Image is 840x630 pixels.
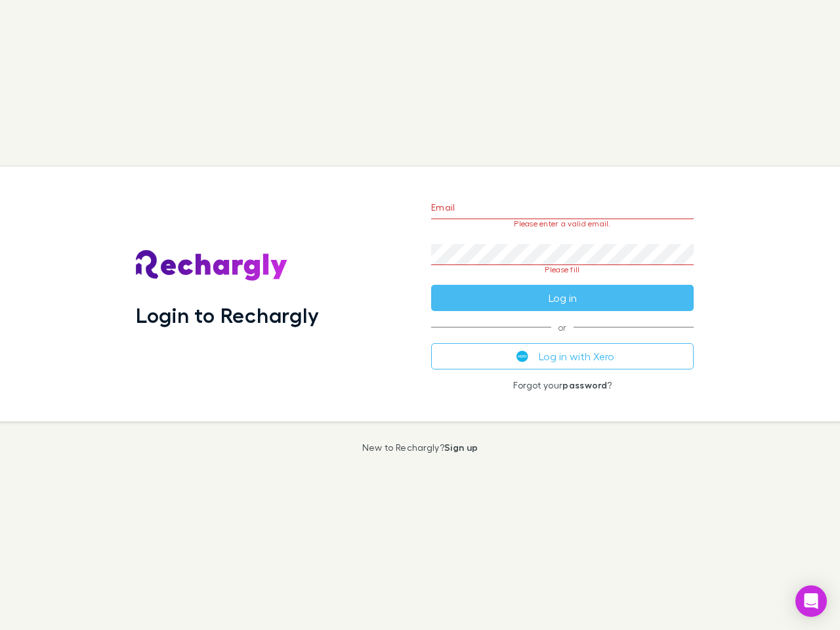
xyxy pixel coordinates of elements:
p: Please fill [431,265,694,274]
a: Sign up [444,442,478,453]
h1: Login to Rechargly [136,303,319,327]
a: password [562,379,607,390]
p: Please enter a valid email. [431,219,694,228]
img: Xero's logo [516,350,528,362]
p: Forgot your ? [431,380,694,390]
button: Log in with Xero [431,343,694,369]
img: Rechargly's Logo [136,250,288,282]
button: Log in [431,285,694,311]
p: New to Rechargly? [362,442,478,453]
div: Open Intercom Messenger [795,585,827,617]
